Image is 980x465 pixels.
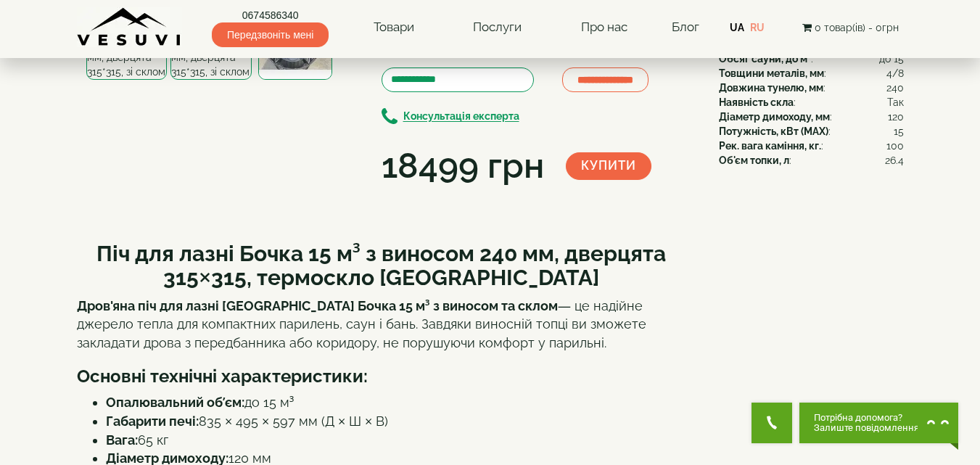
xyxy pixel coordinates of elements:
[798,20,903,36] button: 0 товар(ів) - 0грн
[814,423,919,433] span: Залиште повідомлення
[719,67,824,79] b: Товщини металів, мм
[719,81,904,95] div: :
[885,153,904,168] span: 26.4
[886,139,904,153] span: 100
[382,141,544,191] div: 18499 грн
[719,124,904,139] div: :
[719,125,828,137] b: Потужність, кВт (MAX)
[719,111,830,123] b: Діаметр димоходу, мм
[719,52,904,66] div: :
[719,96,794,108] b: Наявність скла
[106,432,138,448] b: Вага:
[719,110,904,124] div: :
[458,11,536,44] a: Послуги
[815,22,899,33] span: 0 товар(ів) - 0грн
[106,393,686,412] li: до 15 м³
[106,431,686,450] li: 65 кг
[96,241,666,290] b: Піч для лазні Бочка 15 м³ з виносом 240 мм, дверцята 315×315, термоскло [GEOGRAPHIC_DATA]
[567,11,642,44] a: Про нас
[752,403,792,443] button: Get Call button
[212,8,329,22] a: 0674586340
[719,153,904,168] div: :
[672,20,699,34] a: Блог
[77,7,182,47] img: Завод VESUVI
[887,95,904,110] span: Так
[894,124,904,139] span: 15
[719,95,904,110] div: :
[403,111,519,123] b: Консультація експерта
[886,66,904,81] span: 4/8
[566,152,651,180] button: Купити
[77,298,558,313] strong: Дров'яна піч для лазні [GEOGRAPHIC_DATA] Бочка 15 м³ з виносом та склом
[106,395,244,410] b: Опалювальний об’єм:
[799,403,958,443] button: Chat button
[77,297,686,353] p: — це надійне джерело тепла для компактних парилень, саун і бань. Завдяки виносній топці ви зможет...
[106,413,199,429] b: Габарити печі:
[719,139,904,153] div: :
[814,413,919,423] span: Потрібна допомога?
[106,412,686,431] li: 835 × 495 × 597 мм (Д × Ш × В)
[212,22,329,47] span: Передзвоніть мені
[750,22,765,33] a: RU
[719,66,904,81] div: :
[719,82,823,94] b: Довжина тунелю, мм
[719,53,811,65] b: Обсяг сауни, до м³
[719,155,789,166] b: Об'єм топки, л
[879,52,904,66] span: до 15
[886,81,904,95] span: 240
[77,366,368,387] b: Основні технічні характеристики:
[730,22,744,33] a: UA
[359,11,429,44] a: Товари
[888,110,904,124] span: 120
[719,140,821,152] b: Рек. вага каміння, кг.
